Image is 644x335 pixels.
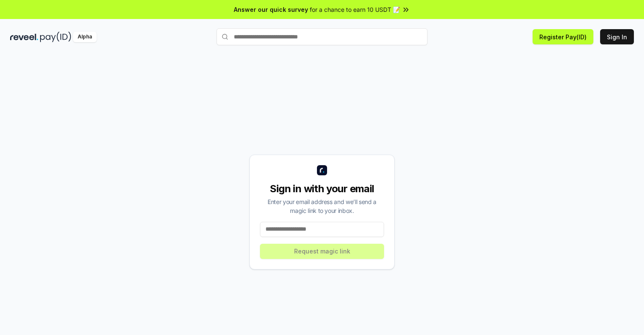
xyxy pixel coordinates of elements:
button: Register Pay(ID) [533,29,593,44]
span: for a chance to earn 10 USDT 📝 [310,5,400,14]
div: Enter your email address and we’ll send a magic link to your inbox. [260,197,384,215]
div: Sign in with your email [260,182,384,196]
img: logo_small [317,165,327,175]
span: Answer our quick survey [234,5,308,14]
img: pay_id [40,32,71,42]
button: Sign In [600,29,634,44]
div: Alpha [73,32,97,42]
img: reveel_dark [10,32,38,42]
